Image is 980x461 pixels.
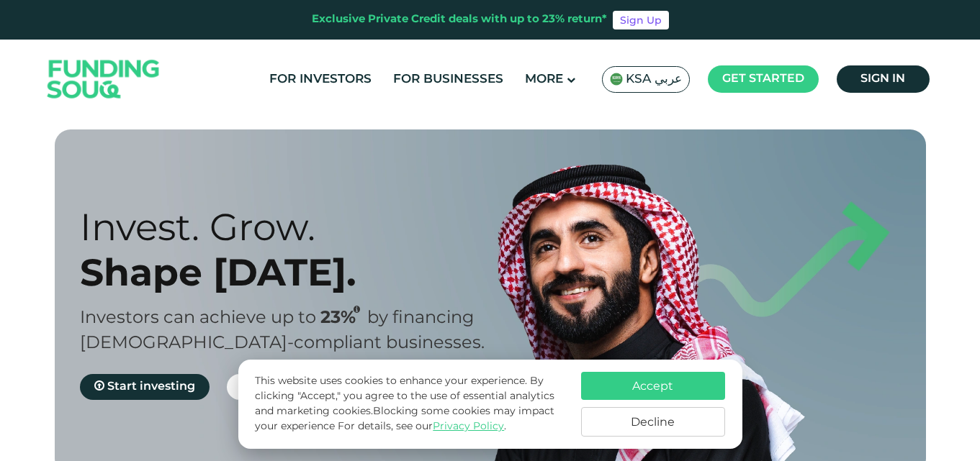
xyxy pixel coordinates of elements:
div: Shape [DATE]. [80,250,516,295]
div: Exclusive Private Credit deals with up to 23% return* [312,12,607,28]
span: Investors can achieve up to [80,310,316,327]
a: For Investors [266,68,375,91]
span: Sign in [860,73,905,84]
div: Invest. Grow. [80,204,516,250]
span: Start investing [107,381,195,392]
img: Logo [33,43,174,116]
a: Privacy Policy [433,421,504,432]
span: Get started [722,73,804,84]
span: More [525,73,563,86]
i: 23% IRR (expected) ~ 15% Net yield (expected) [354,306,360,314]
a: For Businesses [390,68,507,91]
span: Blocking some cookies may impact your experience [255,406,554,432]
span: For details, see our . [338,421,506,432]
button: Decline [581,407,725,437]
button: Accept [581,372,725,400]
span: KSA عربي [626,71,682,88]
p: This website uses cookies to enhance your experience. By clicking "Accept," you agree to the use ... [255,374,566,434]
a: Sign Up [613,11,669,29]
img: SA Flag [610,73,623,86]
a: Start investing [80,374,210,400]
a: Sign in [837,65,930,93]
a: Get funded [227,374,336,400]
span: 23% [320,310,367,327]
